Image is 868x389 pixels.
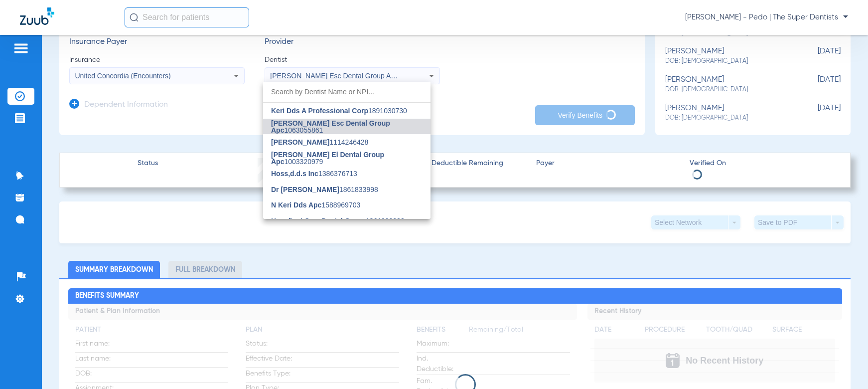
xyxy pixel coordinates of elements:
[271,107,368,115] span: Keri Dds A Professional Corp
[271,201,360,208] span: 1588969703
[271,170,357,177] span: 1386376713
[271,120,423,134] span: 1063055861
[271,186,339,194] span: Dr [PERSON_NAME]
[263,82,431,102] input: dropdown search
[271,107,407,114] span: 1891030730
[271,217,366,225] span: Hoss/keri Cmv Dental Group
[271,217,405,224] span: 1861992323
[271,186,378,193] span: 1861833998
[271,151,384,166] span: [PERSON_NAME] El Dental Group Apc
[271,151,423,165] span: 1003320979
[271,119,390,134] span: [PERSON_NAME] Esc Dental Group Apc
[271,170,318,178] span: Hoss,d.d.s Inc
[271,138,329,146] span: [PERSON_NAME]
[271,139,368,146] span: 1114246428
[818,341,868,389] iframe: Chat Widget
[271,201,321,209] span: N Keri Dds Apc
